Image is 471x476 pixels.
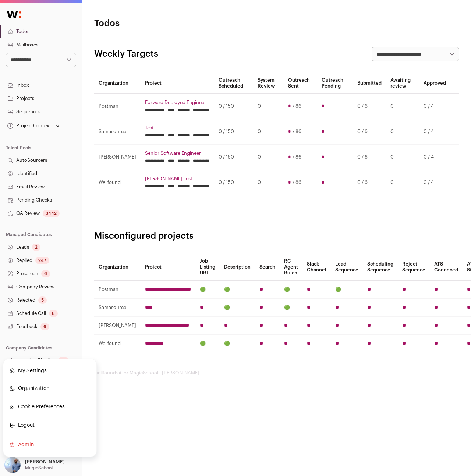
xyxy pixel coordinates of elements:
td: 0 / 150 [214,170,253,195]
td: 0 / 6 [353,94,386,119]
p: [PERSON_NAME] [25,459,65,465]
td: 0 / 150 [214,94,253,119]
a: Senior Software Engineer [145,150,210,156]
td: Samasource [94,119,141,145]
td: Wellfound [94,170,141,195]
img: Wellfound [3,7,25,22]
div: 247 [35,257,49,264]
div: 5 [38,296,47,304]
button: Open dropdown [3,457,66,473]
img: 97332-medium_jpg [4,457,21,473]
td: 0 [253,145,284,170]
th: Lead Sequence [331,254,363,281]
th: Outreach Scheduled [214,73,253,94]
th: Submitted [353,73,386,94]
p: MagicSchool [25,465,53,471]
td: [PERSON_NAME] [94,145,141,170]
td: 🟢 [280,299,302,317]
td: Samasource [94,299,141,317]
th: Scheduling Sequence [363,254,398,281]
div: 15 [58,357,68,364]
td: 0 / 4 [419,145,450,170]
a: Cookie Preferences [9,398,91,416]
td: 🟢 [195,281,220,299]
span: / 86 [293,129,301,135]
a: Admin [9,437,91,453]
td: 🟢 [220,335,255,353]
a: Test [145,125,210,131]
td: 0 / 6 [353,170,386,195]
td: Postman [94,94,141,119]
div: 6 [40,323,49,330]
span: / 86 [293,154,301,160]
a: [PERSON_NAME] Test [145,176,210,182]
th: Project [141,73,214,94]
td: 🟢 [220,281,255,299]
td: 0 / 150 [214,119,253,145]
th: System Review [253,73,284,94]
span: / 86 [293,180,301,185]
td: 0 [386,145,419,170]
td: 0 / 4 [419,119,450,145]
td: 🟢 [220,299,255,317]
h2: Misconfigured projects [94,230,459,242]
div: 3442 [43,210,60,217]
td: 0 [386,94,419,119]
th: Project [141,254,195,281]
div: 8 [49,310,58,317]
a: My Settings [9,363,91,379]
td: 0 / 6 [353,145,386,170]
td: Postman [94,281,141,299]
td: 🟢 [331,281,363,299]
td: 0 [253,94,284,119]
span: / 86 [293,103,301,109]
th: ATS Conneced [430,254,463,281]
a: Organization [9,380,91,397]
td: [PERSON_NAME] [94,317,141,335]
td: 🟢 [195,335,220,353]
a: Forward Deployed Engineer [145,100,210,106]
div: 2 [32,244,40,251]
td: 0 [253,170,284,195]
th: Awaiting review [386,73,419,94]
td: 🟢 [280,281,302,299]
th: Approved [419,73,450,94]
footer: wellfound:ai for MagicSchool - [PERSON_NAME] [94,370,459,376]
div: Project Context [6,123,51,129]
h1: Todos [94,18,216,29]
td: 0 [386,119,419,145]
th: Job Listing URL [195,254,220,281]
th: Slack Channel [302,254,331,281]
th: Outreach Sent [284,73,317,94]
button: Open dropdown [6,121,61,131]
th: Organization [94,73,141,94]
th: Outreach Pending [317,73,353,94]
td: 0 [386,170,419,195]
div: 6 [41,270,50,277]
th: Reject Sequence [398,254,430,281]
th: Search [255,254,280,281]
th: Organization [94,254,141,281]
th: Description [220,254,255,281]
th: RC Agent Rules [280,254,302,281]
td: 0 [253,119,284,145]
td: 0 / 150 [214,145,253,170]
td: 0 / 4 [419,170,450,195]
h2: Weekly Targets [94,48,158,60]
button: Logout [9,417,91,433]
td: 0 / 6 [353,119,386,145]
td: Wellfound [94,335,141,353]
td: 0 / 4 [419,94,450,119]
